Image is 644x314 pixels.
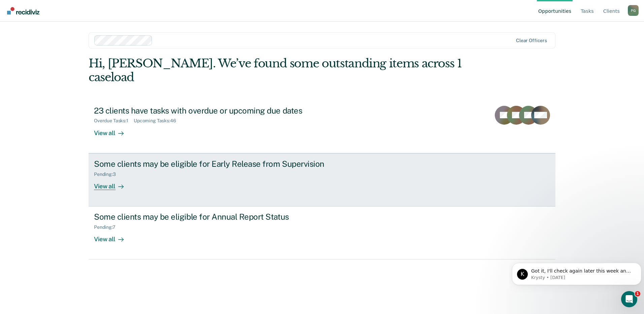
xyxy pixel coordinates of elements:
[89,207,555,259] a: Some clients may be eligible for Annual Report StatusPending:7View all
[89,100,555,153] a: 23 clients have tasks with overdue or upcoming due datesOverdue Tasks:1Upcoming Tasks:46View all
[94,230,132,243] div: View all
[94,224,121,230] div: Pending : 7
[94,106,330,116] div: 23 clients have tasks with overdue or upcoming due dates
[134,118,182,124] div: Upcoming Tasks : 46
[94,124,132,137] div: View all
[621,291,637,307] iframe: Intercom live chat
[635,291,640,296] span: 1
[509,249,644,296] iframe: Intercom notifications message
[94,171,121,177] div: Pending : 3
[94,177,132,190] div: View all
[628,5,639,16] div: P G
[94,159,330,169] div: Some clients may be eligible for Early Release from Supervision
[89,57,462,84] div: Hi, [PERSON_NAME]. We’ve found some outstanding items across 1 caseload
[516,38,547,43] div: Clear officers
[94,212,330,222] div: Some clients may be eligible for Annual Report Status
[7,7,39,14] img: Recidiviz
[89,153,555,207] a: Some clients may be eligible for Early Release from SupervisionPending:3View all
[94,118,134,124] div: Overdue Tasks : 1
[628,5,639,16] button: Profile dropdown button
